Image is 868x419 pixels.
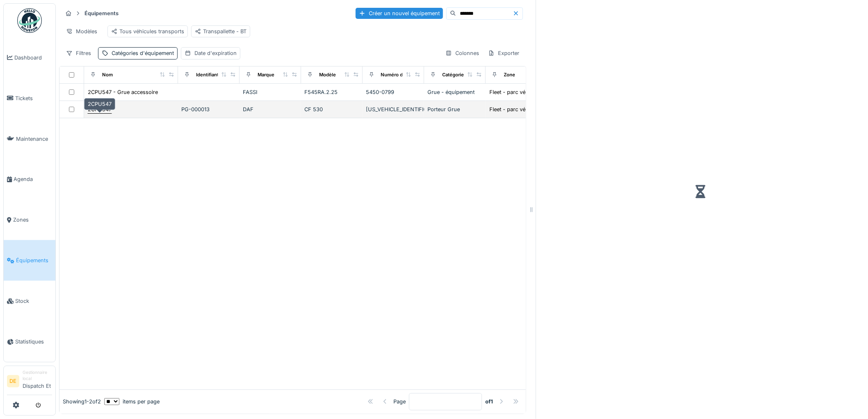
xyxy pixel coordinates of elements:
[366,88,421,96] div: 5450-0799
[442,71,499,78] div: Catégories d'équipement
[427,88,482,96] div: Grue - équipement
[88,88,158,96] div: 2CPU547 - Grue accessoire
[504,71,515,78] div: Zone
[104,398,160,405] div: items per page
[489,105,543,113] div: Fleet - parc véhicules
[356,8,443,19] div: Créer un nouvel équipement
[4,200,55,240] a: Zones
[13,216,52,224] span: Zones
[181,105,236,113] div: PG-000013
[16,256,52,264] span: Équipements
[196,71,236,78] div: Identifiant interne
[4,240,55,281] a: Équipements
[304,88,359,96] div: F545RA.2.25
[243,105,298,113] div: DAF
[393,398,406,405] div: Page
[14,54,52,62] span: Dashboard
[366,105,421,113] div: [US_VEHICLE_IDENTIFICATION_NUMBER]
[258,71,274,78] div: Marque
[23,369,52,393] li: Dispatch Et
[62,47,95,59] div: Filtres
[489,88,543,96] div: Fleet - parc véhicules
[23,369,52,382] div: Gestionnaire local
[243,88,298,96] div: FASSI
[4,37,55,78] a: Dashboard
[15,297,52,305] span: Stock
[112,49,174,57] div: Catégories d'équipement
[484,47,523,59] div: Exporter
[7,369,52,395] a: DE Gestionnaire localDispatch Et
[381,71,418,78] div: Numéro de Série
[4,159,55,200] a: Agenda
[442,47,483,59] div: Colonnes
[62,25,101,37] div: Modèles
[14,175,52,183] span: Agenda
[4,321,55,362] a: Statistiques
[63,398,101,405] div: Showing 1 - 2 of 2
[4,281,55,321] a: Stock
[16,135,52,143] span: Maintenance
[4,78,55,119] a: Tickets
[15,94,52,102] span: Tickets
[84,98,115,110] div: 2CPU547
[427,105,482,113] div: Porteur Grue
[4,119,55,159] a: Maintenance
[81,9,122,17] strong: Équipements
[304,105,359,113] div: CF 530
[194,49,237,57] div: Date d'expiration
[15,338,52,346] span: Statistiques
[17,8,42,33] img: Badge_color-CXgf-gQk.svg
[7,375,19,387] li: DE
[102,71,113,78] div: Nom
[485,398,493,405] strong: of 1
[111,27,184,35] div: Tous véhicules transports
[319,71,336,78] div: Modèle
[195,27,247,35] div: Transpallette - BT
